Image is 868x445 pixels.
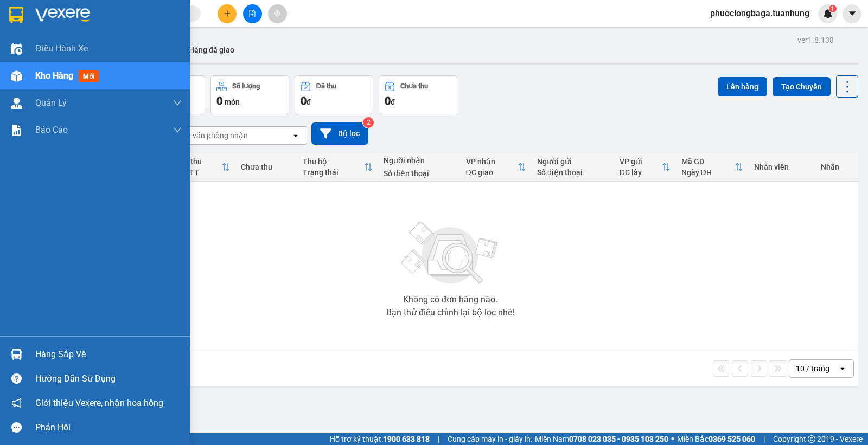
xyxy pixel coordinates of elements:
th: Toggle SortBy [676,153,749,182]
span: | [438,433,439,445]
div: Hàng sắp về [35,346,182,363]
sup: 1 [829,5,837,12]
div: Mã GD [681,157,735,166]
span: | [763,433,765,445]
svg: open [838,364,847,373]
img: warehouse-icon [11,98,22,109]
span: Giới thiệu Vexere, nhận hoa hồng [35,396,163,410]
div: Nhãn [821,163,853,171]
span: 0 [301,94,307,107]
div: Thu hộ [303,157,364,166]
div: ĐC lấy [620,168,662,177]
span: Miền Bắc [677,433,755,445]
strong: 0708 023 035 - 0935 103 250 [569,435,668,443]
div: Nhân viên [754,163,810,171]
span: caret-down [847,9,857,18]
div: Số điện thoại [537,168,609,177]
div: Ngày ĐH [681,168,735,177]
span: down [173,126,182,134]
button: Số lượng0món [210,75,289,114]
span: down [173,99,182,107]
div: VP nhận [466,157,518,166]
span: file-add [248,10,256,17]
span: đ [307,98,311,106]
div: HTTT [179,168,221,177]
div: Hướng dẫn sử dụng [35,371,182,387]
span: Báo cáo [35,123,68,137]
span: Kho hàng [35,70,73,81]
span: 0 [385,94,391,107]
span: Điều hành xe [35,42,88,55]
th: Toggle SortBy [614,153,676,182]
button: file-add [243,4,262,23]
button: Tạo Chuyến [773,77,831,96]
span: Miền Nam [535,433,668,445]
span: phuoclongbaga.tuanhung [701,7,818,20]
span: Cung cấp máy in - giấy in: [448,433,532,445]
img: solution-icon [11,125,22,136]
div: Chọn văn phòng nhận [173,130,248,141]
th: Toggle SortBy [297,153,378,182]
span: aim [273,10,281,17]
button: Lên hàng [718,77,767,96]
img: icon-new-feature [823,9,833,18]
div: ĐC giao [466,168,518,177]
img: warehouse-icon [11,43,22,55]
span: notification [11,398,22,408]
div: Số lượng [232,82,260,90]
div: VP gửi [620,157,662,166]
span: 0 [216,94,222,107]
img: logo-vxr [9,7,23,23]
span: 1 [831,5,834,12]
svg: open [291,131,300,140]
span: plus [224,10,231,17]
div: Chưa thu [400,82,428,90]
div: Người nhận [384,156,455,165]
div: Người gửi [537,157,609,166]
div: Đã thu [179,157,221,166]
sup: 2 [363,117,374,128]
button: aim [268,4,287,23]
span: Hỗ trợ kỹ thuật: [330,433,430,445]
strong: 1900 633 818 [383,435,430,443]
button: Bộ lọc [311,122,368,145]
button: plus [218,4,237,23]
th: Toggle SortBy [174,153,235,182]
div: Không có đơn hàng nào. [403,295,497,304]
img: warehouse-icon [11,70,22,82]
strong: 0369 525 060 [709,435,755,443]
span: question-circle [11,373,22,384]
img: warehouse-icon [11,349,22,360]
button: Hàng đã giao [180,37,243,63]
span: đ [391,98,395,106]
span: Quản Lý [35,96,67,109]
div: Số điện thoại [384,169,455,178]
span: message [11,422,22,433]
div: Bạn thử điều chỉnh lại bộ lọc nhé! [386,308,514,317]
div: Chưa thu [241,163,292,171]
div: ver 1.8.138 [797,34,834,46]
button: Đã thu0đ [295,75,373,114]
span: món [225,98,240,106]
div: Phản hồi [35,420,182,436]
div: Đã thu [316,82,336,90]
img: svg+xml;base64,PHN2ZyBjbGFzcz0ibGlzdC1wbHVnX19zdmciIHhtbG5zPSJodHRwOi8vd3d3LnczLm9yZy8yMDAwL3N2Zy... [396,215,505,291]
div: Trạng thái [303,168,364,177]
span: copyright [808,435,815,443]
span: mới [79,70,99,82]
span: ⚪️ [671,437,674,441]
button: caret-down [843,4,861,23]
div: 10 / trang [796,363,829,374]
th: Toggle SortBy [461,153,532,182]
button: Chưa thu0đ [379,75,457,114]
